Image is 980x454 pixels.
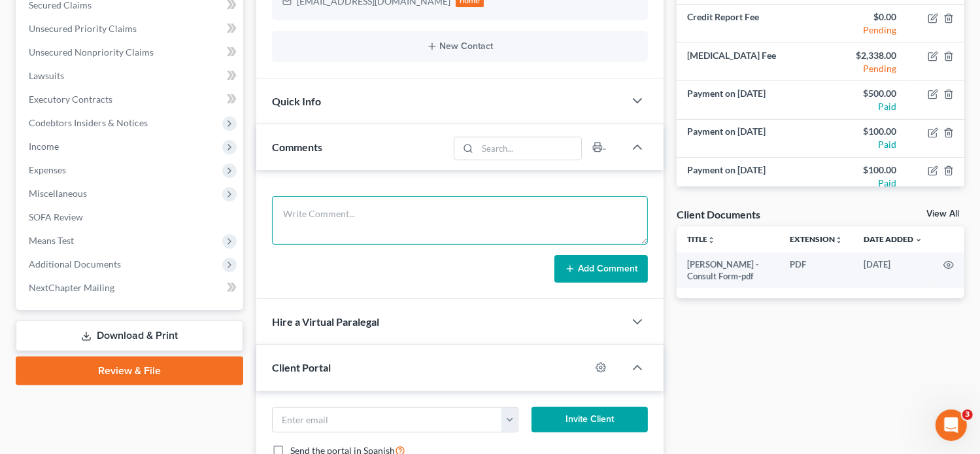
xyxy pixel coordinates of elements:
[835,236,843,244] i: unfold_more
[272,361,331,374] span: Client Portal
[831,87,896,100] div: $500.00
[29,94,112,105] span: Executory Contracts
[677,119,820,157] td: Payment on [DATE]
[831,177,896,190] div: Paid
[29,46,154,58] span: Unsecured Nonpriority Claims
[18,205,243,229] a: SOFA Review
[677,5,820,43] td: Credit Report Fee
[936,410,967,441] iframe: Intercom live chat
[779,253,853,288] td: PDF
[16,357,243,385] a: Review & File
[272,95,321,107] span: Quick Info
[677,207,760,221] div: Client Documents
[790,234,843,244] a: Extensionunfold_more
[831,10,896,24] div: $0.00
[831,125,896,138] div: $100.00
[831,100,896,113] div: Paid
[864,234,922,244] a: Date Added expand_more
[273,408,503,432] input: Enter email
[29,235,74,246] span: Means Test
[478,137,582,160] input: Search...
[532,407,649,433] button: Invite Client
[831,49,896,62] div: $2,338.00
[831,138,896,151] div: Paid
[18,276,243,300] a: NextChapter Mailing
[915,236,922,244] i: expand_more
[272,141,322,153] span: Comments
[677,81,820,119] td: Payment on [DATE]
[18,41,243,64] a: Unsecured Nonpriority Claims
[677,43,820,80] td: [MEDICAL_DATA] Fee
[29,23,137,34] span: Unsecured Priority Claims
[554,255,648,283] button: Add Comment
[29,211,83,222] span: SOFA Review
[29,70,64,81] span: Lawsuits
[677,158,820,196] td: Payment on [DATE]
[272,315,379,328] span: Hire a Virtual Paralegal
[831,62,896,75] div: Pending
[831,24,896,37] div: Pending
[707,236,715,244] i: unfold_more
[16,321,243,351] a: Download & Print
[687,234,715,244] a: Titleunfold_more
[962,410,973,420] span: 3
[18,88,243,111] a: Executory Contracts
[29,188,87,199] span: Miscellaneous
[926,209,959,218] a: View All
[18,17,243,41] a: Unsecured Priority Claims
[677,253,779,288] td: [PERSON_NAME] - Consult Form-pdf
[29,282,114,293] span: NextChapter Mailing
[853,253,933,288] td: [DATE]
[831,164,896,177] div: $100.00
[18,64,243,88] a: Lawsuits
[282,41,638,52] button: New Contact
[29,117,148,128] span: Codebtors Insiders & Notices
[29,164,66,175] span: Expenses
[29,258,121,270] span: Additional Documents
[29,141,59,152] span: Income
